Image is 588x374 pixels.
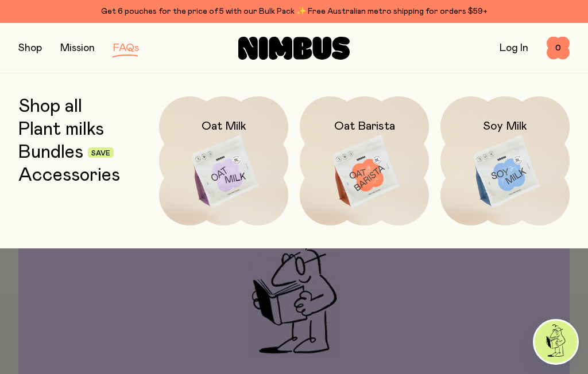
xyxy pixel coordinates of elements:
a: Log In [500,43,528,53]
a: Accessories [18,165,120,186]
h2: Oat Milk [202,119,246,133]
a: Oat Barista [300,96,429,225]
h2: Soy Milk [483,119,527,133]
h2: Oat Barista [334,119,395,133]
a: Soy Milk [440,96,570,225]
a: FAQs [113,43,139,53]
button: 0 [547,37,570,60]
span: Save [91,150,110,157]
a: Bundles [18,142,83,163]
img: agent [535,321,577,363]
a: Shop all [18,96,82,117]
a: Plant milks [18,119,104,140]
a: Oat Milk [159,96,288,225]
a: Mission [60,43,95,53]
div: Get 6 pouches for the price of 5 with our Bulk Pack ✨ Free Australian metro shipping for orders $59+ [18,5,570,18]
